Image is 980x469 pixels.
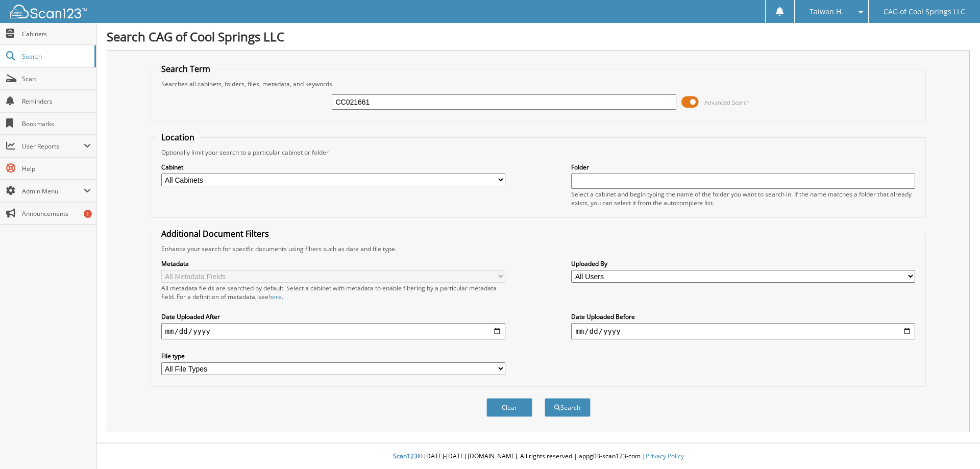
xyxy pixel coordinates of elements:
[22,75,91,83] span: Scan
[571,323,915,339] input: end
[884,9,965,15] span: CAG of Cool Springs LLC
[161,284,505,301] div: All metadata fields are searched by default. Select a cabinet with metadata to enable filtering b...
[107,28,970,45] h1: Search CAG of Cool Springs LLC
[22,97,91,106] span: Reminders
[161,323,505,339] input: start
[22,52,89,61] span: Search
[571,163,915,171] label: Folder
[10,5,87,18] img: scan123-logo-white.svg
[486,398,532,417] button: Clear
[571,190,915,207] div: Select a cabinet and begin typing the name of the folder you want to search in. If the name match...
[646,452,684,460] a: Privacy Policy
[810,9,843,15] span: Taiwan H.
[929,420,980,469] iframe: Chat Widget
[571,259,915,268] label: Uploaded By
[22,142,84,151] span: User Reports
[268,292,282,301] a: here
[161,163,505,171] label: Cabinet
[96,444,980,469] div: © [DATE]-[DATE] [DOMAIN_NAME]. All rights reserved | appg03-scan123-com |
[156,63,215,75] legend: Search Term
[84,210,92,218] div: 1
[22,119,91,128] span: Bookmarks
[156,148,921,157] div: Optionally limit your search to a particular cabinet or folder
[22,187,84,195] span: Admin Menu
[161,259,505,268] label: Metadata
[545,398,591,417] button: Search
[22,30,91,38] span: Cabinets
[156,80,921,88] div: Searches all cabinets, folders, files, metadata, and keywords
[704,98,750,106] span: Advanced Search
[156,228,274,239] legend: Additional Document Filters
[571,312,915,321] label: Date Uploaded Before
[22,164,91,173] span: Help
[161,352,505,360] label: File type
[393,452,418,460] span: Scan123
[156,132,200,143] legend: Location
[22,209,91,218] span: Announcements
[161,312,505,321] label: Date Uploaded After
[156,244,921,253] div: Enhance your search for specific documents using filters such as date and file type.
